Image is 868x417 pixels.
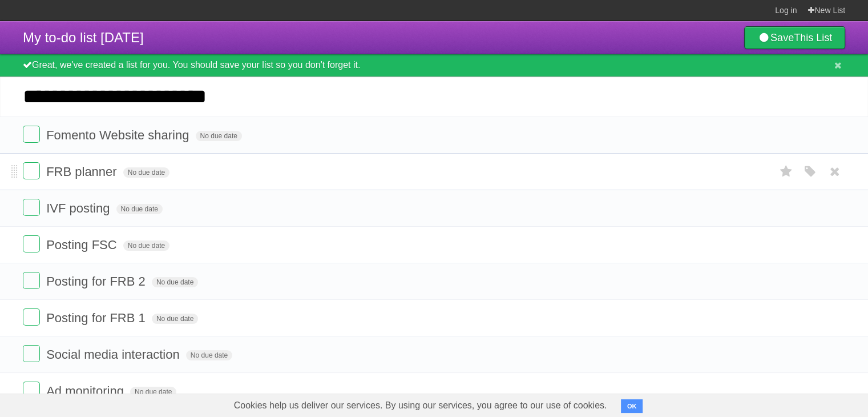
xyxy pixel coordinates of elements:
span: IVF posting [46,201,112,215]
span: No due date [116,204,163,214]
span: Posting FSC [46,238,120,252]
span: Ad monitoring [46,384,127,398]
label: Done [23,345,40,362]
span: No due date [123,167,169,178]
label: Done [23,235,40,252]
span: My to-do list [DATE] [23,30,144,45]
span: No due date [152,277,198,287]
span: Fomento Website sharing [46,128,192,142]
label: Done [23,382,40,399]
label: Star task [776,162,797,181]
span: Posting for FRB 1 [46,311,148,325]
span: No due date [196,131,242,141]
span: No due date [152,314,198,324]
span: No due date [130,387,176,397]
span: No due date [123,240,169,251]
label: Done [23,162,40,179]
label: Done [23,199,40,216]
b: This List [794,32,832,43]
span: Posting for FRB 2 [46,274,148,288]
button: OK [621,399,643,413]
span: Social media interaction [46,347,183,362]
span: Cookies help us deliver our services. By using our services, you agree to our use of cookies. [223,394,619,417]
label: Done [23,126,40,143]
a: SaveThis List [744,26,845,49]
label: Done [23,272,40,289]
span: No due date [186,350,232,360]
label: Done [23,308,40,326]
span: FRB planner [46,165,120,179]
